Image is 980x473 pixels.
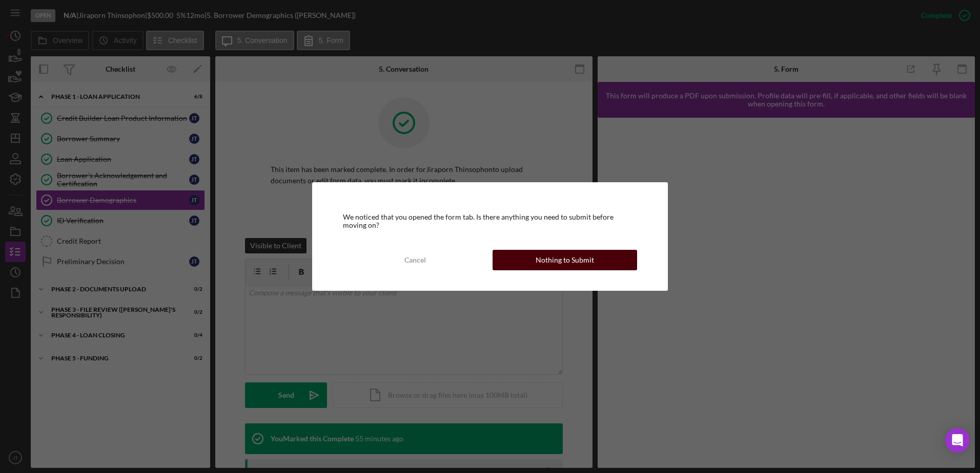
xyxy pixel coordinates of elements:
div: Open Intercom Messenger [945,428,970,453]
button: Nothing to Submit [493,250,637,270]
button: Cancel [343,250,487,270]
div: Nothing to Submit [536,250,594,270]
div: We noticed that you opened the form tab. Is there anything you need to submit before moving on? [343,213,637,229]
div: Cancel [404,250,426,270]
